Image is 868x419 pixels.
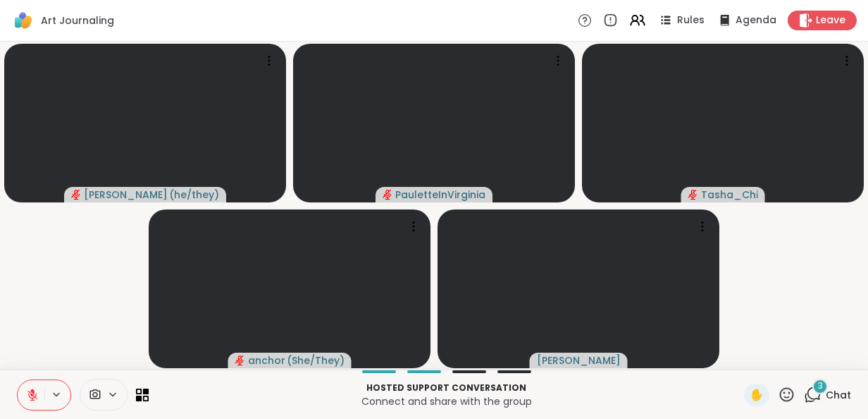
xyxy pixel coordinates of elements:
[84,188,168,202] span: [PERSON_NAME]
[750,387,764,403] span: ✋
[701,188,758,202] span: Tasha_Chi
[816,13,845,28] span: Leave
[157,394,736,408] p: Connect and share with the group
[157,382,736,394] p: Hosted support conversation
[537,353,621,368] span: [PERSON_NAME]
[818,380,823,392] span: 3
[11,8,35,32] img: ShareWell Logomark
[395,188,485,202] span: PauletteInVirginia
[287,353,345,368] span: ( She/They )
[826,388,851,402] span: Chat
[688,190,698,200] span: audio-muted
[71,190,81,200] span: audio-muted
[41,13,114,28] span: Art Journaling
[736,13,776,28] span: Agenda
[248,353,285,368] span: anchor
[169,188,219,202] span: ( he/they )
[383,190,392,200] span: audio-muted
[235,356,245,365] span: audio-muted
[677,13,705,28] span: Rules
